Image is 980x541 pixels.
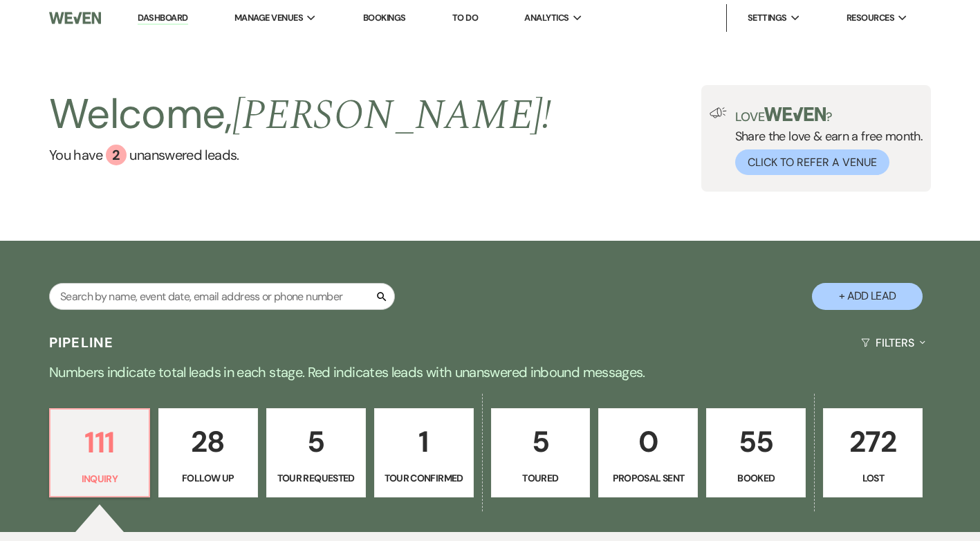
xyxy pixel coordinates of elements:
h2: Welcome, [49,85,552,145]
p: Booked [715,470,797,486]
a: 5Tour Requested [266,408,366,498]
p: Inquiry [59,471,140,486]
img: loud-speaker-illustration.svg [710,107,727,118]
span: Analytics [524,11,568,25]
a: 55Booked [706,408,806,498]
p: Tour Requested [275,470,357,486]
a: 5Toured [491,408,591,498]
p: 111 [59,419,140,466]
p: Follow Up [167,470,249,486]
button: + Add Lead [812,283,923,310]
p: 55 [715,419,797,465]
p: 1 [383,419,465,465]
p: Toured [500,470,582,486]
img: Weven Logo [49,3,101,33]
span: Resources [847,11,894,25]
button: Filters [856,324,931,361]
a: 111Inquiry [49,408,150,498]
a: Bookings [363,12,406,24]
button: Click to Refer a Venue [735,149,889,175]
p: Lost [832,470,914,486]
p: Love ? [735,107,923,123]
a: 0Proposal Sent [598,408,698,498]
a: 28Follow Up [158,408,258,498]
div: 2 [106,145,127,165]
input: Search by name, event date, email address or phone number [49,283,395,310]
div: Share the love & earn a free month. [727,107,923,175]
p: Tour Confirmed [383,470,465,486]
p: 5 [275,419,357,465]
p: 28 [167,419,249,465]
a: 272Lost [823,408,923,498]
span: Manage Venues [234,11,303,25]
a: You have 2 unanswered leads. [49,145,552,165]
p: Proposal Sent [607,470,689,486]
a: 1Tour Confirmed [374,408,474,498]
span: Settings [748,11,787,25]
img: weven-logo-green.svg [764,107,826,121]
a: To Do [452,12,478,24]
p: 0 [607,419,689,465]
a: Dashboard [138,12,187,25]
h3: Pipeline [49,333,114,352]
span: [PERSON_NAME] ! [232,84,552,147]
p: 5 [500,419,582,465]
p: 272 [832,419,914,465]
